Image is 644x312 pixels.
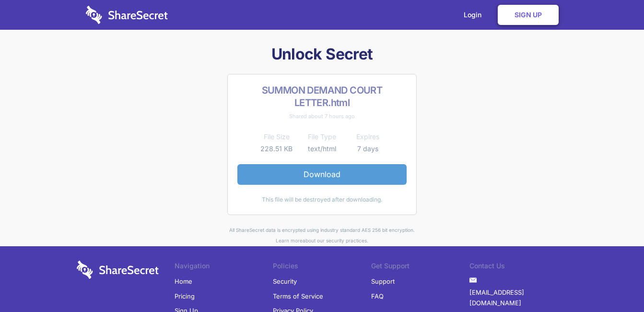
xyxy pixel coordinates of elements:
td: 7 days [345,143,390,155]
div: This file will be destroyed after downloading. [237,194,407,205]
th: File Type [299,131,345,143]
a: Download [237,164,407,184]
li: Policies [273,261,371,274]
div: Shared about 7 hours ago [237,111,407,121]
h2: SUMMON DEMAND COURT LETTER.html [237,84,407,109]
a: [EMAIL_ADDRESS][DOMAIN_NAME] [469,285,568,311]
a: Terms of Service [273,289,323,303]
a: Sign Up [498,5,559,25]
th: File Size [254,131,299,143]
a: Pricing [175,289,195,303]
li: Contact Us [469,261,568,274]
li: Navigation [175,261,273,274]
a: Learn more [276,238,303,243]
td: 228.51 KB [254,143,299,155]
img: logo-wordmark-white-trans-d4663122ce5f474addd5e946df7df03e33cb6a1c49d2221995e7729f52c070b2.svg [77,261,159,279]
div: All ShareSecret data is encrypted using industry standard AES 256 bit encryption. about our secur... [73,225,572,246]
h1: Unlock Secret [73,44,572,64]
th: Expires [345,131,390,143]
li: Get Support [371,261,469,274]
a: Security [273,274,297,288]
a: FAQ [371,289,384,303]
a: Support [371,274,395,288]
td: text/html [299,143,345,155]
img: logo-wordmark-white-trans-d4663122ce5f474addd5e946df7df03e33cb6a1c49d2221995e7729f52c070b2.svg [86,6,168,24]
a: Home [175,274,192,288]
